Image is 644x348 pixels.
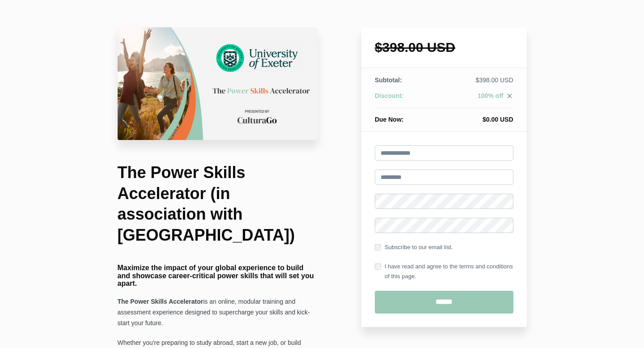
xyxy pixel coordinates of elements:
[506,92,513,100] i: close
[478,92,504,99] span: 100% off
[375,41,513,54] h1: $398.00 USD
[375,91,435,108] th: Discount:
[118,162,318,246] h1: The Power Skills Accelerator (in association with [GEOGRAPHIC_DATA])
[118,27,318,140] img: 83720c0-6e26-5801-a5d4-42ecd71128a7_University_of_Exeter_Checkout_Page.png
[375,262,513,281] label: I have read and agree to the terms and conditions of this page.
[118,297,318,329] p: is an online, modular training and assessment experience designed to supercharge your skills and ...
[375,108,435,124] th: Due Now:
[435,76,513,91] td: $398.00 USD
[504,92,513,102] a: close
[375,76,402,84] span: Subtotal:
[483,116,513,123] span: $0.00 USD
[375,242,453,252] label: Subscribe to our email list.
[118,264,318,288] h4: Maximize the impact of your global experience to build and showcase career-critical power skills ...
[118,298,203,305] strong: The Power Skills Accelerator
[375,244,381,250] input: Subscribe to our email list.
[375,263,381,270] input: I have read and agree to the terms and conditions of this page.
